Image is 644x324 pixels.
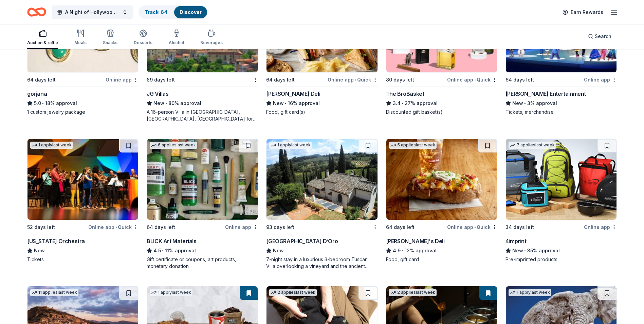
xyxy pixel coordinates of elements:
div: gorjana [27,90,47,98]
div: Tickets, merchandise [505,109,617,115]
div: 12% approval [386,247,497,255]
div: 1 apply last week [150,289,192,296]
div: Alcohol [169,40,184,46]
div: 6 applies last week [150,142,197,149]
div: [PERSON_NAME]'s Deli [386,237,445,245]
button: Desserts [134,26,152,49]
a: Image for Jason's Deli5 applieslast week64 days leftOnline app•Quick[PERSON_NAME]'s Deli4.9•12% a... [386,139,497,263]
a: Image for Minnesota Orchestra1 applylast week52 days leftOnline app•Quick[US_STATE] OrchestraNewT... [27,139,139,263]
span: New [512,247,523,255]
span: A Night of Hollywood Glamour [65,8,119,16]
div: 64 days left [266,76,295,84]
div: 64 days left [386,223,415,231]
span: • [524,248,526,253]
span: • [115,224,117,230]
div: Food, gift card [386,256,497,263]
span: • [42,101,44,106]
div: 93 days left [266,223,294,231]
span: • [285,101,287,106]
span: • [474,77,476,83]
span: New [273,99,284,107]
div: Snacks [103,40,117,46]
div: Online app [584,75,617,84]
div: 1 apply last week [30,142,73,149]
div: 18% approval [27,99,139,107]
div: Auction & raffle [27,40,58,46]
div: 35% approval [505,247,617,255]
a: Discover [180,9,202,15]
div: Online app [225,223,258,231]
button: Track· 64Discover [139,5,208,19]
div: Online app Quick [88,223,139,231]
img: Image for 4imprint [506,139,617,220]
button: Snacks [103,26,117,49]
button: A Night of Hollywood Glamour [52,5,133,19]
div: 7 applies last week [509,142,556,149]
img: Image for BLICK Art Materials [147,139,258,220]
div: The BroBasket [386,90,424,98]
div: 1 custom jewelry package [27,109,139,115]
div: Pre-imprinted products [505,256,617,263]
div: Tickets [27,256,139,263]
div: Meals [74,40,87,46]
span: 4.9 [393,247,401,255]
div: 7-night stay in a luxurious 3-bedroom Tuscan Villa overlooking a vineyard and the ancient walled ... [266,256,378,270]
span: New [34,247,45,255]
div: 3% approval [505,99,617,107]
div: 52 days left [27,223,55,231]
div: 1 apply last week [509,289,551,296]
div: 11 applies last week [30,289,78,296]
div: [PERSON_NAME] Deli [266,90,320,98]
div: 80% approval [147,99,258,107]
div: 80 days left [386,76,414,84]
a: Image for BLICK Art Materials6 applieslast week64 days leftOnline appBLICK Art Materials4.5•11% a... [147,139,258,270]
a: Earn Rewards [558,6,607,18]
div: Online app Quick [447,223,497,231]
div: A 16-person Villa in [GEOGRAPHIC_DATA], [GEOGRAPHIC_DATA], [GEOGRAPHIC_DATA] for 7days/6nights (R... [147,109,258,122]
button: Search [583,30,617,43]
span: New [512,99,523,107]
div: 27% approval [386,99,497,107]
div: 34 days left [505,223,534,231]
span: • [355,77,356,83]
img: Image for Minnesota Orchestra [27,139,138,220]
img: Image for Jason's Deli [386,139,497,220]
div: 64 days left [27,76,56,84]
button: Beverages [200,26,223,49]
img: Image for Villa Sogni D’Oro [266,139,377,220]
button: Alcohol [169,26,184,49]
span: • [402,101,403,106]
span: New [153,99,164,107]
span: 3.4 [393,99,401,107]
button: Meals [74,26,87,49]
button: Auction & raffle [27,26,58,49]
span: • [166,101,167,106]
a: Home [27,4,46,20]
a: Track· 64 [145,9,167,15]
div: Beverages [200,40,223,46]
div: [PERSON_NAME] Entertainment [505,90,586,98]
div: 4imprint [505,237,527,245]
div: 1 apply last week [269,142,312,149]
div: 64 days left [505,76,534,84]
div: Online app [106,75,139,84]
div: Gift certificate or coupons, art products, monetary donation [147,256,258,270]
span: • [474,224,476,230]
a: Image for Villa Sogni D’Oro1 applylast week93 days left[GEOGRAPHIC_DATA] D’OroNew7-night stay in ... [266,139,378,270]
div: 16% approval [266,99,378,107]
div: Desserts [134,40,152,46]
div: 11% approval [147,247,258,255]
span: 4.5 [153,247,161,255]
div: Discounted gift basket(s) [386,109,497,115]
div: 89 days left [147,76,175,84]
div: JG Villas [147,90,168,98]
a: Image for 4imprint7 applieslast week34 days leftOnline app4imprintNew•35% approvalPre-imprinted p... [505,139,617,263]
div: Online app Quick [328,75,378,84]
div: Food, gift card(s) [266,109,378,115]
span: • [162,248,164,253]
span: New [273,247,284,255]
span: 5.0 [34,99,41,107]
div: Online app [584,223,617,231]
div: 64 days left [147,223,175,231]
div: Online app Quick [447,75,497,84]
